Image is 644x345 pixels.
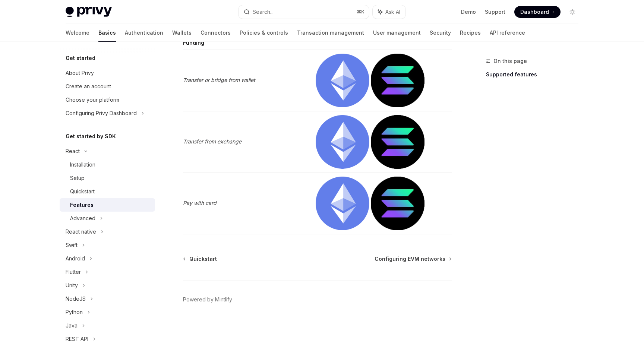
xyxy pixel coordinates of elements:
div: React native [66,227,96,236]
a: Wallets [172,24,192,42]
span: ⌘ K [357,9,364,15]
em: Transfer from exchange [183,138,241,145]
a: Policies & controls [240,24,288,42]
span: Ask AI [385,8,400,16]
a: Dashboard [514,6,561,18]
div: Search... [253,7,274,16]
a: Quickstart [184,255,217,263]
strong: Funding [183,39,204,46]
button: Toggle dark mode [566,6,578,18]
a: Configuring EVM networks [375,255,451,263]
div: Advanced [70,214,95,223]
div: Configuring Privy Dashboard [66,109,137,118]
div: Java [66,321,78,330]
img: solana.png [371,115,424,169]
a: Transaction management [297,24,364,42]
a: Demo [461,8,476,16]
span: Quickstart [189,255,217,263]
a: Setup [60,171,155,185]
a: Create an account [60,80,155,93]
a: Basics [98,24,116,42]
a: Installation [60,158,155,171]
a: Security [430,24,451,42]
a: Authentication [125,24,163,42]
div: Installation [70,160,95,169]
img: solana.png [371,177,424,230]
a: Support [485,8,505,16]
h5: Get started by SDK [66,132,116,141]
div: NodeJS [66,294,86,303]
div: About Privy [66,69,94,77]
div: Swift [66,241,78,250]
div: Flutter [66,268,81,276]
img: light logo [66,7,112,17]
div: React [66,147,80,156]
span: On this page [493,57,527,66]
a: Powered by Mintlify [183,296,232,303]
img: ethereum.png [316,54,369,107]
img: solana.png [371,54,424,107]
img: ethereum.png [316,115,369,169]
a: Welcome [66,24,89,42]
div: Choose your platform [66,95,119,104]
div: Setup [70,174,85,183]
button: Search...⌘K [239,5,369,19]
div: Unity [66,281,78,290]
a: User management [373,24,421,42]
div: Create an account [66,82,111,91]
div: REST API [66,335,88,344]
img: ethereum.png [316,177,369,230]
div: Android [66,254,85,263]
div: Quickstart [70,187,95,196]
a: Features [60,198,155,212]
a: Recipes [460,24,481,42]
em: Transfer or bridge from wallet [183,77,255,83]
a: Choose your platform [60,93,155,107]
h5: Get started [66,54,95,63]
span: Dashboard [520,8,549,16]
a: Quickstart [60,185,155,198]
div: Python [66,308,83,317]
div: Features [70,200,94,209]
a: Connectors [201,24,231,42]
a: API reference [490,24,525,42]
a: Supported features [486,69,584,80]
a: About Privy [60,66,155,80]
em: Pay with card [183,200,217,206]
button: Ask AI [373,5,405,19]
span: Configuring EVM networks [375,255,445,263]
